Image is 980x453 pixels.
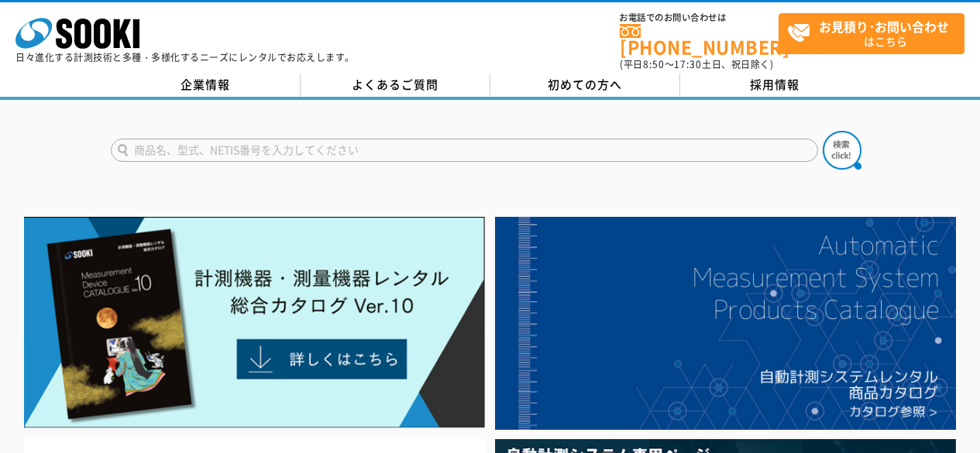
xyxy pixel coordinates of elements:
[823,131,861,170] img: btn_search.png
[111,139,818,162] input: 商品名、型式、NETIS番号を入力してください
[779,13,965,54] a: お見積り･お問い合わせはこちら
[680,74,870,97] a: 採用情報
[620,24,779,56] a: [PHONE_NUMBER]
[787,14,964,53] span: はこちら
[674,57,702,71] span: 17:30
[15,53,355,62] p: 日々進化する計測技術と多種・多様化するニーズにレンタルでお応えします。
[620,13,779,22] span: お電話でのお問い合わせは
[24,217,485,428] img: Catalog Ver10
[490,74,680,97] a: 初めての方へ
[495,217,956,430] img: 自動計測システムカタログ
[301,74,490,97] a: よくあるご質問
[548,76,622,93] span: 初めての方へ
[620,57,773,71] span: (平日 ～ 土日、祝日除く)
[111,74,301,97] a: 企業情報
[819,17,949,36] strong: お見積り･お問い合わせ
[643,57,665,71] span: 8:50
